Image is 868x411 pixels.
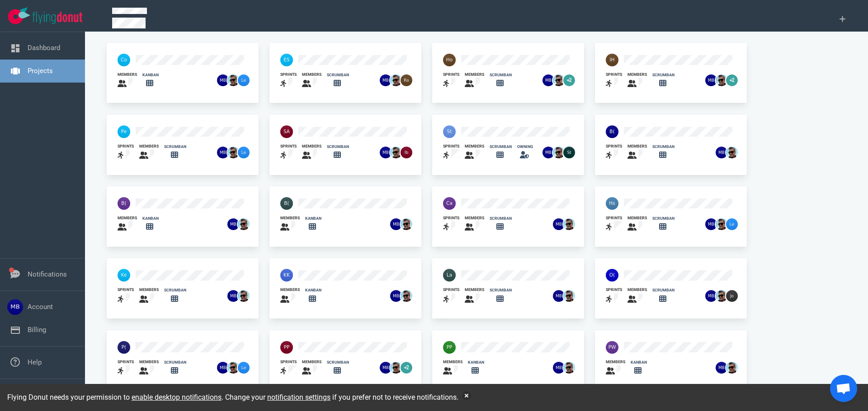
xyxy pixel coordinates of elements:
[139,287,159,305] a: members
[238,218,250,230] img: 26
[7,393,222,402] span: Flying Donut needs your permission to
[118,143,134,161] a: sprints
[627,72,647,89] a: members
[390,147,402,158] img: 26
[606,125,618,138] img: 40
[227,74,239,86] img: 26
[280,215,300,233] a: members
[606,197,618,210] img: 40
[443,72,459,78] div: sprints
[716,362,727,374] img: 26
[443,197,456,210] img: 40
[380,362,392,374] img: 26
[280,287,300,293] div: members
[227,362,239,374] img: 26
[726,218,738,230] img: 26
[563,147,575,158] img: 26
[563,362,575,374] img: 26
[553,218,565,230] img: 26
[705,290,717,302] img: 26
[118,359,134,377] a: sprints
[490,216,512,222] div: scrumban
[606,72,622,78] div: sprints
[118,143,134,149] div: sprints
[142,72,159,78] div: kanban
[553,362,565,374] img: 26
[652,72,675,78] div: scrumban
[443,359,462,365] div: members
[139,359,159,365] div: members
[627,287,647,305] a: members
[132,393,222,402] a: enable desktop notifications
[280,54,293,66] img: 40
[517,144,533,150] div: owning
[28,67,53,75] a: Projects
[443,72,459,89] a: sprints
[302,359,321,365] div: members
[443,269,456,282] img: 40
[164,287,186,293] div: scrumban
[606,341,618,354] img: 40
[280,125,293,138] img: 40
[390,74,402,86] img: 26
[118,125,130,138] img: 40
[716,74,727,86] img: 26
[139,287,159,293] div: members
[730,78,734,83] text: +2
[542,74,554,86] img: 26
[716,290,727,302] img: 26
[652,144,675,150] div: scrumban
[401,147,412,158] img: 26
[390,362,402,374] img: 26
[327,360,349,365] div: scrumban
[716,147,727,158] img: 26
[217,362,229,374] img: 26
[302,359,321,377] a: members
[443,54,456,66] img: 40
[164,144,186,150] div: scrumban
[118,215,137,233] a: members
[652,287,675,293] div: scrumban
[627,143,647,149] div: members
[606,287,622,293] div: sprints
[118,269,130,282] img: 40
[227,147,239,158] img: 26
[465,287,484,293] div: members
[443,125,456,138] img: 40
[563,218,575,230] img: 26
[302,72,321,89] a: members
[390,218,402,230] img: 26
[606,287,622,305] a: sprints
[222,393,458,402] span: . Change your if you prefer not to receive notifications.
[631,360,647,365] div: kanban
[118,54,130,66] img: 40
[404,365,409,370] text: +2
[142,216,159,222] div: kanban
[443,143,459,149] div: sprints
[443,287,459,293] div: sprints
[567,78,571,83] text: +2
[380,74,392,86] img: 26
[401,290,412,302] img: 26
[280,287,300,305] a: members
[705,218,717,230] img: 26
[553,147,565,158] img: 26
[468,360,484,365] div: kanban
[606,359,625,365] div: members
[118,287,134,305] a: sprints
[280,143,297,161] a: sprints
[280,72,297,78] div: sprints
[118,72,137,78] div: members
[227,218,239,230] img: 26
[118,287,134,293] div: sprints
[118,72,137,89] a: members
[305,287,321,293] div: kanban
[443,341,456,354] img: 40
[267,393,330,402] a: notification settings
[606,359,625,377] a: members
[401,218,412,230] img: 26
[726,290,738,302] img: 26
[280,215,300,221] div: members
[280,359,297,365] div: sprints
[465,287,484,305] a: members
